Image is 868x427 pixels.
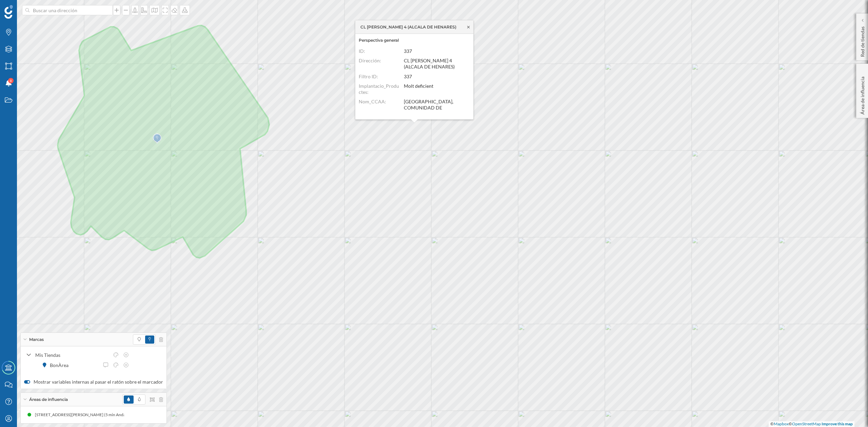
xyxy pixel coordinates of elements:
[359,99,386,104] span: Nom_CCAA:
[359,58,381,63] span: Dirección:
[50,362,72,369] div: BonÀrea
[29,337,44,343] span: Marcas
[792,421,821,426] a: OpenStreetMap
[859,24,866,57] p: Red de tiendas
[4,5,13,19] img: Geoblink Logo
[359,37,470,43] h6: Perspectiva general
[14,5,38,11] span: Soporte
[10,77,12,84] span: 8
[24,379,163,385] label: Mostrar variables internas al pasar el ratón sobre el marcador
[769,421,854,427] div: © ©
[404,115,435,120] span: MAYOR 10000
[360,24,456,30] span: CL [PERSON_NAME] 4 (ALCALA DE HENARES)
[404,58,455,69] span: CL [PERSON_NAME] 4 (ALCALA DE HENARES)
[774,421,789,426] a: Mapbox
[359,83,399,95] span: Implantacio_Productes:
[35,411,137,418] div: [STREET_ADDRESS][PERSON_NAME] (5 min Andando)
[359,115,400,126] span: Nom_Mida_Poblacio:
[822,421,853,426] a: Improve this map
[404,99,453,110] span: [GEOGRAPHIC_DATA], COMUNIDAD DE
[404,83,433,89] span: Molt deficient
[404,48,412,54] span: 337
[859,74,866,115] p: Área de influencia
[29,396,68,403] span: Áreas de influencia
[359,48,365,54] span: ID:
[359,74,378,79] span: Filtro ID:
[404,74,412,79] span: 337
[35,351,109,359] div: Mis Tiendas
